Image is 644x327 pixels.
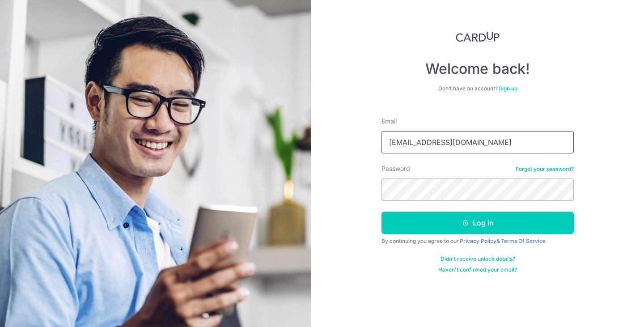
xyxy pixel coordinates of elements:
[499,85,517,92] a: Sign up
[381,131,574,153] input: Enter your Email
[501,238,546,244] a: Terms Of Service
[516,166,574,173] a: Forgot your password?
[381,60,574,78] h4: Welcome back!
[441,255,515,263] a: Didn't receive unlock details?
[381,212,574,234] button: Log in
[381,85,574,92] div: Don’t have an account?
[456,31,500,42] img: CardUp Logo
[381,164,410,173] label: Password
[438,266,517,273] a: Haven't confirmed your email?
[381,238,574,245] div: By continuing you agree to our &
[460,238,496,244] a: Privacy Policy
[381,117,397,126] label: Email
